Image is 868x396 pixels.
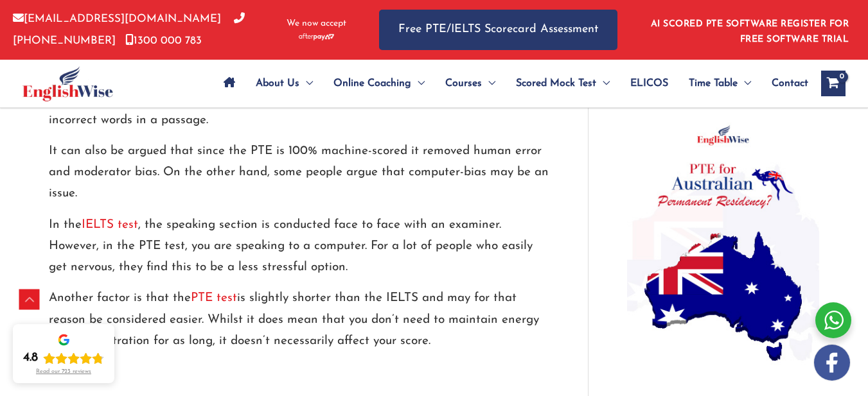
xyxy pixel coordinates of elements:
[411,61,425,106] span: Menu Toggle
[678,61,761,106] a: Time TableMenu Toggle
[643,9,855,51] aside: Header Widget 1
[738,61,751,106] span: Menu Toggle
[49,288,549,352] p: Another factor is that the is slightly shorter than the IELTS and may for that reason be consider...
[49,141,549,205] p: It can also be argued that since the PTE is 100% machine-scored it removed human error and modera...
[772,61,808,106] span: Contact
[22,66,113,101] img: cropped-ew-logo
[435,61,506,106] a: CoursesMenu Toggle
[23,350,38,366] div: 4.8
[323,61,435,106] a: Online CoachingMenu Toggle
[245,61,323,106] a: About UsMenu Toggle
[596,61,610,106] span: Menu Toggle
[49,214,549,279] p: In the , the speaking section is conducted face to face with an examiner. However, in the PTE tes...
[333,61,411,106] span: Online Coaching
[445,61,482,106] span: Courses
[125,35,202,46] a: 1300 000 783
[191,292,237,304] a: PTE test
[379,10,617,50] a: Free PTE/IELTS Scorecard Assessment
[506,61,620,106] a: Scored Mock TestMenu Toggle
[13,13,221,24] a: [EMAIL_ADDRESS][DOMAIN_NAME]
[36,368,91,375] div: Read our 723 reviews
[761,61,808,106] a: Contact
[482,61,495,106] span: Menu Toggle
[23,350,104,366] div: Rating: 4.8 out of 5
[213,61,808,106] nav: Site Navigation: Main Menu
[651,19,849,44] a: AI SCORED PTE SOFTWARE REGISTER FOR FREE SOFTWARE TRIAL
[821,71,846,96] a: View Shopping Cart, empty
[516,61,596,106] span: Scored Mock Test
[256,61,299,106] span: About Us
[287,17,346,30] span: We now accept
[814,345,850,381] img: white-facebook.png
[630,61,668,106] span: ELICOS
[620,61,678,106] a: ELICOS
[299,33,334,40] img: Afterpay-Logo
[82,219,138,231] a: IELTS test
[299,61,313,106] span: Menu Toggle
[13,13,245,46] a: [PHONE_NUMBER]
[689,61,738,106] span: Time Table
